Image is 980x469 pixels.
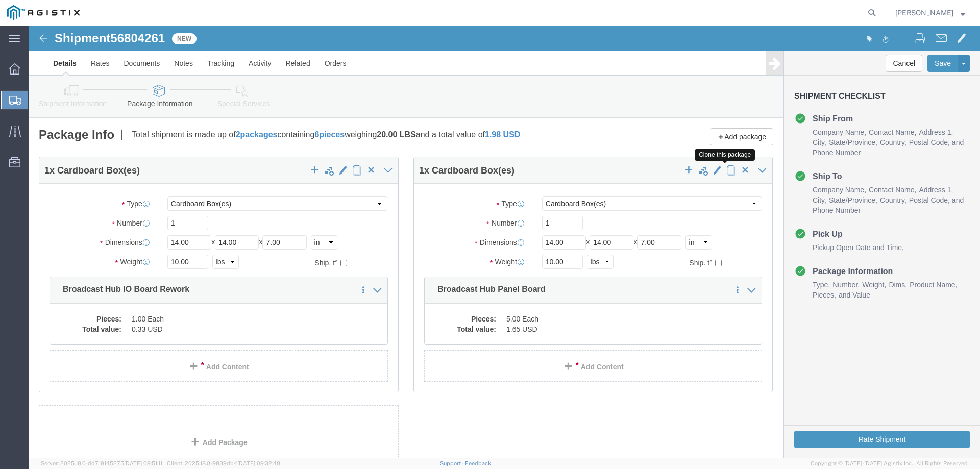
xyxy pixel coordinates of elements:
[237,460,280,466] span: [DATE] 09:32:48
[811,459,968,468] span: Copyright © [DATE]-[DATE] Agistix Inc., All Rights Reserved
[41,460,162,466] span: Server: 2025.18.0-dd719145275
[29,26,980,458] iframe: FS Legacy Container
[7,5,80,20] img: logo
[440,460,465,466] a: Support
[167,460,280,466] span: Client: 2025.18.0-9839db4
[895,7,953,18] span: Billy Lo
[895,7,966,19] button: [PERSON_NAME]
[465,460,491,466] a: Feedback
[124,460,162,466] span: [DATE] 09:51:11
